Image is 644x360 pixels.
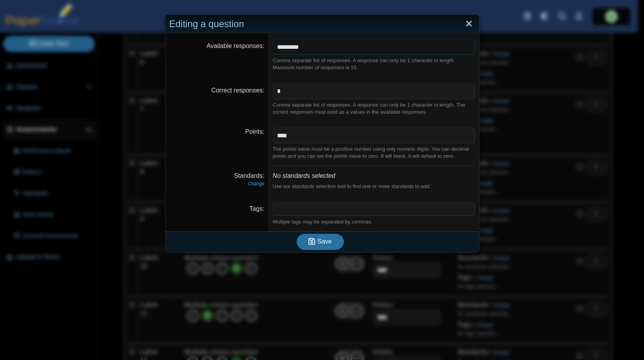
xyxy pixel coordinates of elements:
[250,205,264,212] label: Tags
[206,42,264,49] label: Available responses
[273,172,335,179] i: No standards selected
[273,218,475,225] div: Multiple tags may be separated by commas.
[463,17,475,31] a: Close
[273,183,475,190] div: Use our standards selection tool to find one or more standards to add.
[234,172,264,179] label: Standards
[273,57,475,71] div: Comma separate list of responses. A response can only be 1 character in length. Maximum number of...
[273,202,475,216] tags: ​
[297,234,344,249] button: Save
[211,87,264,94] label: Correct responses
[273,146,475,160] div: The points value must be a positive number using only numeric digits. You can decimal points and ...
[273,102,475,116] div: Comma separate list of responses. A response can only be 1 character in length. The correct respo...
[317,238,332,245] span: Save
[165,15,479,33] div: Editing a question
[245,128,264,135] label: Points
[248,181,264,186] a: Change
